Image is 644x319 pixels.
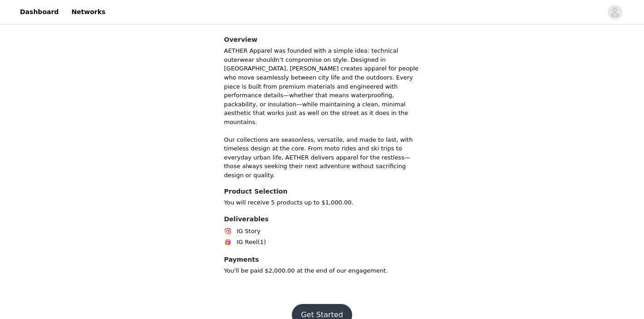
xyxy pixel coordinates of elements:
[258,238,266,247] span: (1)
[15,2,64,22] a: Dashboard
[224,187,420,196] h4: Product Selection
[66,2,111,22] a: Networks
[224,228,231,235] img: Instagram Icon
[610,5,619,20] div: avatar
[224,46,420,179] p: AETHER Apparel was founded with a simple idea: technical outerwear shouldn’t compromise on style....
[237,238,258,247] span: IG Reel
[224,266,420,275] p: You'll be paid $2,000.00 at the end of our engagement.
[224,255,420,264] h4: Payments
[224,239,231,246] img: Instagram Reels Icon
[237,227,261,236] span: IG Story
[224,35,420,45] h4: Overview
[224,214,420,224] h4: Deliverables
[224,198,420,207] p: You will receive 5 products up to $1,000.00.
